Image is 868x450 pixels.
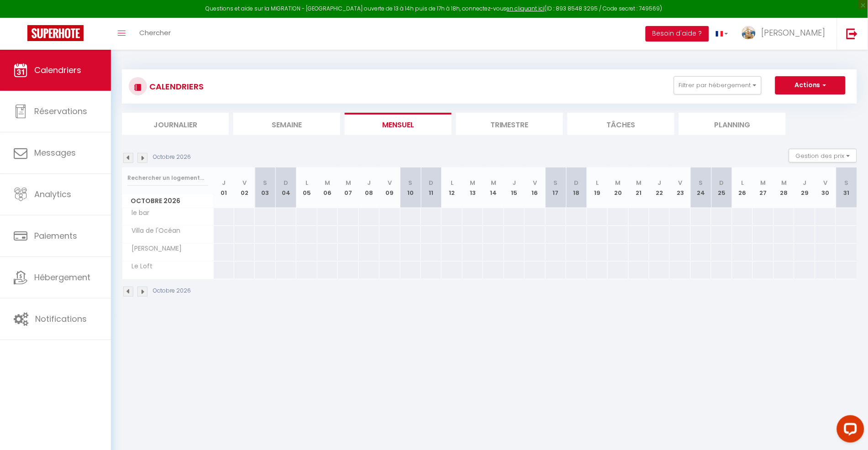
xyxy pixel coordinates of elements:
abbr: J [803,178,807,187]
a: Chercher [132,18,178,50]
th: 24 [691,167,711,208]
abbr: V [679,178,683,187]
abbr: V [242,178,247,187]
th: 03 [255,167,275,208]
abbr: V [824,178,828,187]
abbr: V [388,178,392,187]
abbr: L [451,178,453,187]
th: 25 [711,167,732,208]
abbr: M [636,178,642,187]
th: 28 [774,167,794,208]
span: Notifications [35,313,87,324]
th: 14 [483,167,504,208]
span: Calendriers [34,64,81,76]
iframe: LiveChat chat widget [830,412,868,450]
abbr: D [574,178,579,187]
li: Mensuel [345,113,452,135]
th: 23 [670,167,690,208]
li: Planning [679,113,786,135]
th: 11 [421,167,442,208]
a: en cliquant ici [507,5,545,12]
th: 18 [566,167,587,208]
th: 09 [379,167,400,208]
p: Octobre 2026 [153,287,191,295]
th: 04 [276,167,296,208]
abbr: J [513,178,516,187]
th: 06 [317,167,338,208]
abbr: J [367,178,371,187]
th: 15 [504,167,525,208]
abbr: S [409,178,413,187]
th: 07 [338,167,358,208]
th: 02 [234,167,255,208]
input: Rechercher un logement... [127,170,208,186]
img: logout [847,28,858,39]
li: Journalier [122,113,229,135]
th: 27 [753,167,773,208]
span: Hébergement [34,272,90,283]
abbr: D [284,178,289,187]
th: 01 [214,167,234,208]
th: 22 [649,167,670,208]
abbr: L [742,178,744,187]
span: [PERSON_NAME] [762,27,826,38]
img: Super Booking [27,25,84,41]
p: Octobre 2026 [153,153,191,162]
span: Octobre 2026 [122,194,213,208]
abbr: J [222,178,226,187]
abbr: D [720,178,724,187]
button: Actions [775,76,846,94]
span: Villa de l'Océan [124,226,183,236]
abbr: M [325,178,330,187]
li: Trimestre [456,113,563,135]
a: ... [PERSON_NAME] [735,18,837,50]
abbr: S [845,178,849,187]
abbr: J [658,178,662,187]
abbr: M [491,178,496,187]
th: 16 [525,167,545,208]
th: 13 [463,167,483,208]
abbr: M [615,178,621,187]
h3: CALENDRIERS [147,76,204,97]
th: 26 [732,167,753,208]
abbr: L [305,178,308,187]
abbr: S [699,178,703,187]
span: Messages [34,147,76,158]
button: Filtrer par hébergement [674,76,762,94]
abbr: S [263,178,268,187]
span: Le Loft [124,262,158,272]
th: 17 [546,167,566,208]
abbr: M [781,178,787,187]
li: Tâches [568,113,674,135]
th: 20 [608,167,628,208]
th: 31 [836,167,857,208]
th: 12 [442,167,462,208]
abbr: M [346,178,351,187]
abbr: V [533,178,537,187]
span: Paiements [34,230,77,241]
button: Besoin d'aide ? [646,26,709,42]
span: Chercher [139,28,171,37]
span: [PERSON_NAME] [124,244,184,254]
th: 19 [587,167,608,208]
button: Gestion des prix [789,149,857,162]
li: Semaine [233,113,340,135]
th: 21 [629,167,649,208]
th: 29 [794,167,815,208]
th: 05 [296,167,317,208]
th: 10 [400,167,421,208]
abbr: M [761,178,766,187]
abbr: M [470,178,476,187]
span: le bar [124,208,158,218]
abbr: L [596,178,599,187]
th: 08 [359,167,379,208]
span: Réservations [34,105,87,117]
span: Analytics [34,188,71,200]
abbr: S [554,178,558,187]
abbr: D [429,178,434,187]
th: 30 [815,167,836,208]
img: ... [742,26,756,40]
